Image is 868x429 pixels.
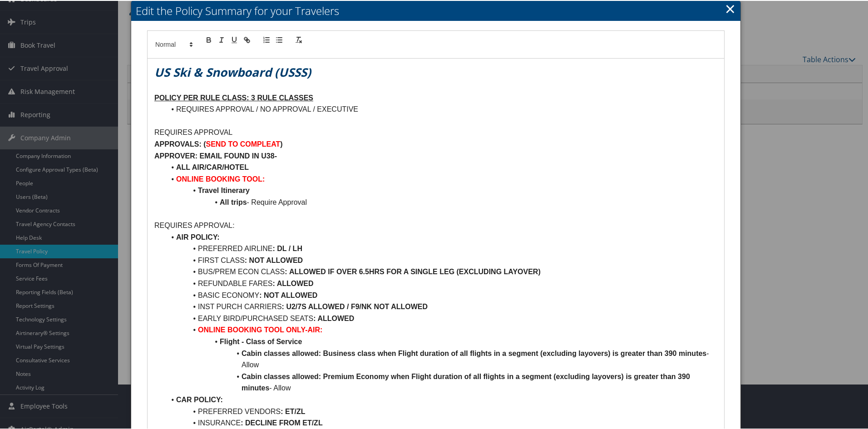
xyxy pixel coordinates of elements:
[165,347,717,370] li: - Allow
[154,219,717,231] p: REQUIRES APPROVAL:
[272,279,313,286] strong: : ALLOWED
[165,254,717,266] li: FIRST CLASS
[165,242,717,254] li: PREFERRED AIRLINE
[220,337,302,345] strong: Flight - Class of Service
[285,267,287,275] strong: :
[272,244,302,251] strong: : DL / LH
[281,407,283,414] strong: :
[198,325,322,333] strong: ONLINE BOOKING TOOL ONLY-AIR:
[206,139,281,147] strong: SEND TO COMPLEAT
[154,139,202,147] strong: APPROVALS:
[313,314,354,321] strong: : ALLOWED
[242,372,692,391] strong: Cabin classes allowed: Premium Economy when Flight duration of all flights in a segment (excludin...
[176,174,265,182] strong: ONLINE BOOKING TOOL:
[165,416,717,428] li: INSURANCE
[165,289,717,301] li: BASIC ECONOMY
[165,312,717,324] li: EARLY BIRD/PURCHASED SEATS
[259,291,317,298] strong: : NOT ALLOWED
[282,302,428,310] strong: : U2/7S ALLOWED / F9/NK NOT ALLOWED
[241,418,243,426] strong: :
[176,163,249,170] strong: ALL AIR/CAR/HOTEL
[165,370,717,393] li: - Allow
[280,139,282,147] strong: )
[285,407,305,414] strong: ET/ZL
[154,151,277,159] strong: APPROVER: EMAIL FOUND IN U38-
[154,126,717,138] p: REQUIRES APPROVAL
[289,267,541,275] strong: ALLOWED IF OVER 6.5HRS FOR A SINGLE LEG (EXCLUDING LAYOVER)
[245,418,323,426] strong: DECLINE FROM ET/ZL
[242,349,706,356] strong: Cabin classes allowed: Business class when Flight duration of all flights in a segment (excluding...
[220,197,247,205] strong: All trips
[203,139,206,147] strong: (
[245,256,303,263] strong: : NOT ALLOWED
[165,103,717,114] li: REQUIRES APPROVAL / NO APPROVAL / EXECUTIVE
[165,277,717,289] li: REFUNDABLE FARES
[165,265,717,277] li: BUS/PREM ECON CLASS
[165,196,717,207] li: - Require Approval
[165,300,717,312] li: INST PURCH CARRIERS
[176,232,220,240] strong: AIR POLICY:
[165,405,717,417] li: PREFERRED VENDORS
[154,63,311,79] em: US Ski & Snowboard (USSS)
[198,186,250,193] strong: Travel Itinerary
[154,93,313,101] u: POLICY PER RULE CLASS: 3 RULE CLASSES
[176,395,223,403] strong: CAR POLICY:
